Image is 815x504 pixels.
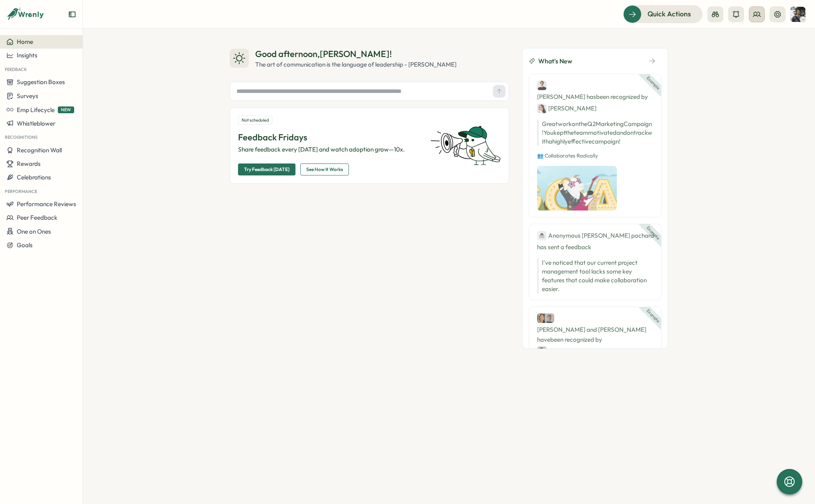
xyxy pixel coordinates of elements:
p: 👥 Collaborates Radically [537,152,653,159]
img: Jane [537,104,547,113]
img: Ben [537,81,547,90]
div: Not scheduled [238,116,272,125]
button: Try Feedback [DATE] [238,163,295,175]
img: Recognition Image [537,166,617,211]
div: [PERSON_NAME] has been recognized by [537,81,653,113]
span: Goals [17,241,33,249]
p: I've noticed that our current project management tool lacks some key features that could make col... [542,258,653,293]
span: Home [17,38,33,45]
span: See How It Works [306,164,343,175]
span: Quick Actions [648,9,691,19]
span: NEW [58,106,74,113]
span: Rewards [17,160,41,167]
span: One on Ones [17,228,51,235]
div: Good afternoon , [PERSON_NAME] ! [255,48,457,60]
span: Whistleblower [17,120,55,127]
div: [PERSON_NAME] [537,346,596,356]
button: See How It Works [300,163,349,175]
div: Anonymous [PERSON_NAME] pochard [537,230,654,240]
div: [PERSON_NAME] and [PERSON_NAME] have been recognized by [537,313,653,356]
span: Surveys [17,92,38,100]
p: Feedback Fridays [238,131,421,144]
button: Quick Actions [623,5,703,23]
span: Peer Feedback [17,214,57,221]
div: The art of communication is the language of leadership - [PERSON_NAME] [255,60,457,69]
div: has sent a feedback [537,230,653,252]
span: Recognition Wall [17,146,62,154]
img: Carlos [537,346,547,356]
span: Insights [17,51,37,59]
span: What's New [538,56,572,66]
div: [PERSON_NAME] [537,103,596,113]
p: Great work on the Q2 Marketing Campaign! You kept the team motivated and on track with a highly e... [537,120,653,146]
span: Celebrations [17,173,51,181]
span: Suggestion Boxes [17,78,65,86]
span: Try Feedback [DATE] [244,164,289,175]
img: Jason Sloop [790,7,805,22]
img: Jack [545,313,554,323]
button: Expand sidebar [68,10,76,18]
img: Cassie [537,313,547,323]
span: Performance Reviews [17,200,76,208]
span: Emp Lifecycle [17,106,55,114]
p: Share feedback every [DATE] and watch adoption grow—10x. [238,145,421,154]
